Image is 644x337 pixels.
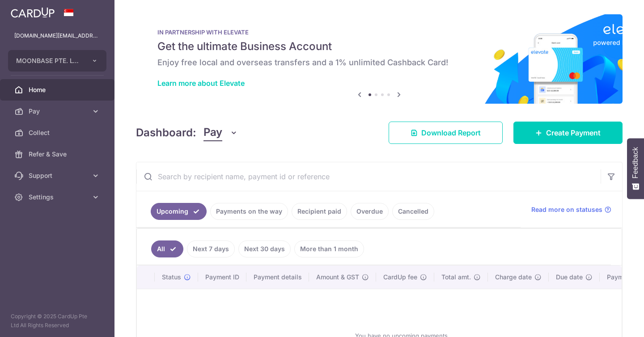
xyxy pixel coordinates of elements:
[151,240,183,257] a: All
[203,124,238,141] button: Pay
[16,56,82,65] span: MOONBASE PTE. LTD.
[441,273,471,282] span: Total amt.
[556,273,583,282] span: Due date
[292,203,347,220] a: Recipient paid
[531,205,602,214] span: Read more on statuses
[151,203,207,220] a: Upcoming
[198,265,246,289] th: Payment ID
[210,203,288,220] a: Payments on the way
[246,265,309,289] th: Payment details
[8,50,106,72] button: MOONBASE PTE. LTD.
[29,128,88,137] span: Collect
[11,7,55,18] img: CardUp
[421,127,481,138] span: Download Report
[294,240,364,257] a: More than 1 month
[203,124,222,141] span: Pay
[316,273,359,282] span: Amount & GST
[29,193,88,202] span: Settings
[157,29,601,36] p: IN PARTNERSHIP WITH ELEVATE
[29,150,88,159] span: Refer & Save
[187,240,235,257] a: Next 7 days
[29,171,88,180] span: Support
[29,85,88,94] span: Home
[531,205,611,214] a: Read more on statuses
[389,122,503,144] a: Download Report
[495,273,532,282] span: Charge date
[351,203,389,220] a: Overdue
[136,14,623,104] img: Renovation banner
[238,240,291,257] a: Next 30 days
[136,162,601,191] input: Search by recipient name, payment id or reference
[157,57,601,68] h6: Enjoy free local and overseas transfers and a 1% unlimited Cashback Card!
[29,107,88,116] span: Pay
[546,127,601,138] span: Create Payment
[157,79,245,88] a: Learn more about Elevate
[162,273,181,282] span: Status
[383,273,417,282] span: CardUp fee
[513,122,623,144] a: Create Payment
[14,31,100,40] p: [DOMAIN_NAME][EMAIL_ADDRESS][DOMAIN_NAME]
[157,39,601,54] h5: Get the ultimate Business Account
[136,125,196,141] h4: Dashboard:
[392,203,434,220] a: Cancelled
[631,147,640,178] span: Feedback
[627,138,644,199] button: Feedback - Show survey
